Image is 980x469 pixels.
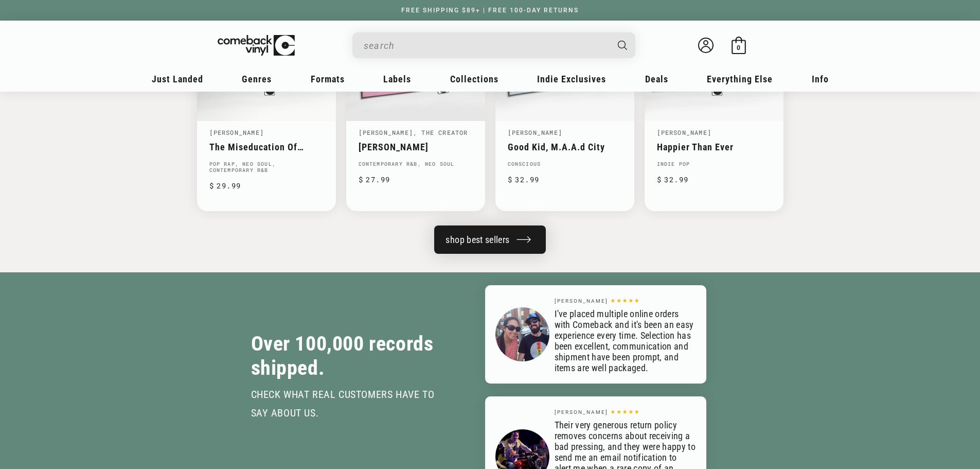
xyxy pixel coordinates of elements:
[364,35,608,56] input: When autocomplete results are available use up and down arrows to review and enter to select
[707,74,773,84] span: Everything Else
[251,332,436,380] h2: Over 100,000 records shipped.
[555,297,608,306] p: [PERSON_NAME]
[657,128,712,136] a: [PERSON_NAME]
[359,128,468,136] a: [PERSON_NAME], The Creator
[611,407,640,415] p: ★★★★★
[242,74,272,84] span: Genres
[537,74,606,84] span: Indie Exclusives
[383,74,411,84] span: Labels
[251,385,436,422] p: Check what real customers have to say about us.
[209,128,264,136] a: [PERSON_NAME]
[555,408,608,417] p: [PERSON_NAME]
[450,74,498,84] span: Collections
[657,142,771,152] a: Happier Than Ever
[609,32,636,58] button: Search
[508,128,563,136] a: [PERSON_NAME]
[611,296,640,304] p: ★★★★★
[737,44,740,51] span: 0
[352,32,635,58] div: Search
[434,225,545,254] a: shop best sellers
[555,308,696,373] p: I've placed multiple online orders with Comeback and it's been an easy experience every time. Sel...
[359,142,473,152] a: [PERSON_NAME]
[645,74,668,84] span: Deals
[495,307,549,361] img: Brian J.
[812,74,829,84] span: Info
[391,7,589,14] a: FREE SHIPPING $89+ | FREE 100-DAY RETURNS
[311,74,345,84] span: Formats
[508,142,622,152] a: Good Kid, M.A.A.d City
[152,74,203,84] span: Just Landed
[209,142,324,152] a: The Miseducation Of [PERSON_NAME]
